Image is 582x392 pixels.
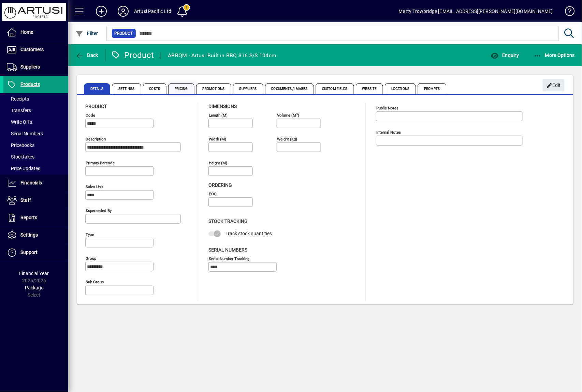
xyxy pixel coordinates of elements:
span: Financial Year [19,271,49,276]
span: Settings [112,83,141,94]
mat-label: Primary barcode [86,161,115,165]
div: Product [111,50,154,61]
a: Home [3,24,68,41]
span: Promotions [196,83,231,94]
a: Financials [3,175,68,192]
span: Suppliers [233,83,263,94]
mat-label: Serial Number tracking [209,256,249,261]
span: Financials [20,180,42,185]
span: Ordering [208,182,232,188]
span: Edit [547,80,561,91]
a: Knowledge Base [560,1,573,24]
span: Serial Numbers [7,131,43,136]
span: Pricebooks [7,142,34,148]
div: Marty Trowbridge [EMAIL_ADDRESS][PERSON_NAME][DOMAIN_NAME] [399,6,553,17]
mat-label: Public Notes [376,106,398,110]
span: Product [85,104,107,109]
mat-label: Description [86,137,106,141]
a: Settings [3,227,68,244]
mat-label: Code [86,113,95,118]
span: Write Offs [7,119,32,125]
span: More Options [534,52,575,58]
span: Reports [20,215,37,220]
span: Back [75,52,98,58]
sup: 3 [296,112,298,116]
span: Prompts [418,83,447,94]
a: Serial Numbers [3,128,68,139]
mat-label: Length (m) [209,113,228,118]
mat-label: Weight (Kg) [277,137,297,141]
mat-label: Volume (m ) [277,113,299,118]
mat-label: Width (m) [209,137,226,141]
a: Staff [3,192,68,209]
span: Transfers [7,108,31,113]
a: Pricebooks [3,139,68,151]
mat-label: Type [86,232,94,237]
span: Staff [20,197,31,203]
button: Add [90,5,112,17]
mat-label: Group [86,256,96,261]
button: More Options [532,49,577,61]
span: Pricing [168,83,194,94]
span: Customers [20,47,44,52]
mat-label: Superseded by [86,208,112,213]
button: Back [74,49,100,61]
a: Receipts [3,93,68,105]
a: Write Offs [3,116,68,128]
a: Support [3,244,68,261]
a: Stocktakes [3,151,68,163]
a: Transfers [3,105,68,116]
mat-label: Internal Notes [376,130,401,135]
button: Edit [543,79,565,91]
div: ABBQM - Artusi Built in BBQ 316 S/S 104cm [168,50,276,61]
span: Price Updates [7,166,40,171]
app-page-header-button: Back [68,49,106,61]
span: Support [20,250,38,255]
span: Receipts [7,96,29,102]
a: Customers [3,41,68,58]
span: Dimensions [208,104,237,109]
span: Custom Fields [316,83,354,94]
a: Suppliers [3,59,68,76]
span: Package [25,285,43,290]
span: Documents / Images [265,83,314,94]
span: Product [115,30,133,37]
span: Products [20,81,40,87]
button: Profile [112,5,134,17]
mat-label: EOQ [209,192,217,196]
span: Costs [143,83,167,94]
a: Price Updates [3,163,68,174]
span: Home [20,29,33,35]
span: Enquiry [491,52,519,58]
span: Settings [20,232,38,238]
span: Track stock quantities [225,231,272,236]
span: Stock Tracking [208,218,248,224]
span: Website [356,83,383,94]
button: Filter [74,27,100,40]
button: Enquiry [489,49,521,61]
mat-label: Sales unit [86,184,103,189]
mat-label: Height (m) [209,161,227,165]
span: Locations [385,83,416,94]
span: Details [84,83,110,94]
span: Filter [75,31,98,36]
div: Artusi Pacific Ltd [134,6,171,17]
span: Stocktakes [7,154,34,160]
span: Serial Numbers [208,247,247,253]
a: Reports [3,209,68,226]
span: Suppliers [20,64,40,70]
mat-label: Sub group [86,280,104,285]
